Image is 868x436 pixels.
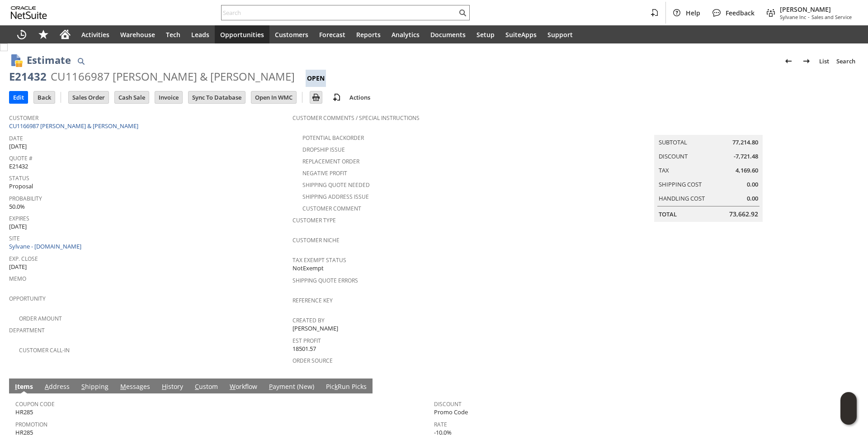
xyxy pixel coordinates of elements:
a: Messages [118,382,152,392]
span: M [120,382,126,391]
a: Custom [193,382,220,392]
a: Warehouse [115,25,160,43]
span: Setup [476,30,495,39]
a: Customers [269,25,314,43]
a: Home [54,25,76,43]
a: Forecast [314,25,351,43]
a: Exp. Close [9,255,38,263]
input: Cash Sale [115,91,149,103]
a: CU1166987 [PERSON_NAME] & [PERSON_NAME] [9,122,141,130]
svg: logo [11,6,47,19]
a: Customer Type [292,216,336,224]
span: P [269,382,273,391]
a: Status [9,174,29,182]
a: Customer Niche [292,236,340,244]
a: History [160,382,185,392]
input: Print [310,91,322,103]
span: Customers [275,30,308,39]
a: Discount [659,152,688,160]
span: Warehouse [120,30,155,39]
a: Customer Call-in [19,346,70,354]
svg: Shortcuts [38,29,49,40]
span: SuiteApps [505,30,537,39]
a: SuiteApps [500,25,542,43]
a: Unrolled view on [843,380,854,391]
span: Tech [166,30,180,39]
span: I [15,382,17,391]
a: Shipping Cost [659,180,702,188]
span: 0.00 [747,180,758,189]
a: Department [9,326,45,334]
a: Sylvane - [DOMAIN_NAME] [9,242,84,250]
input: Sync To Database [189,91,245,103]
a: Probability [9,195,42,202]
span: [DATE] [9,263,27,271]
img: Print [311,92,321,103]
span: k [335,382,338,391]
span: Promo Code [434,408,468,417]
a: Tax Exempt Status [292,256,346,264]
a: Recent Records [11,25,33,43]
a: Coupon Code [15,400,55,408]
span: Leads [191,30,209,39]
a: Leads [186,25,215,43]
a: Customer [9,114,38,122]
span: 0.00 [747,194,758,203]
a: Negative Profit [302,169,347,177]
span: Documents [430,30,466,39]
span: NotExempt [292,264,324,273]
a: Subtotal [659,138,687,146]
img: Previous [783,56,794,67]
a: Opportunities [215,25,269,43]
div: Shortcuts [33,25,54,43]
span: Help [686,9,700,17]
a: Order Source [292,357,333,364]
a: Address [42,382,72,392]
input: Open In WMC [251,91,296,103]
span: [PERSON_NAME] [780,5,852,14]
a: Documents [425,25,471,43]
h1: Estimate [27,53,71,67]
a: Date [9,134,23,142]
a: Shipping Address Issue [302,193,369,201]
span: W [230,382,236,391]
div: Open [306,70,326,87]
a: Shipping [79,382,111,392]
input: Invoice [155,91,182,103]
span: Sylvane Inc [780,14,806,20]
div: CU1166987 [PERSON_NAME] & [PERSON_NAME] [51,69,295,84]
a: Est Profit [292,337,321,345]
span: 77,214.80 [732,138,758,147]
a: Discount [434,400,462,408]
span: 18501.57 [292,345,316,353]
span: HR285 [15,408,33,417]
svg: Recent Records [16,29,27,40]
a: Opportunity [9,295,46,302]
span: 73,662.92 [729,210,758,219]
img: Quick Find [75,56,86,67]
a: Memo [9,275,26,283]
a: Dropship Issue [302,146,345,153]
span: Oracle Guided Learning Widget. To move around, please hold and drag [840,409,857,425]
span: Proposal [9,182,33,191]
span: A [45,382,49,391]
span: C [195,382,199,391]
a: Total [659,210,677,218]
a: List [816,54,833,68]
a: Reports [351,25,386,43]
span: Opportunities [220,30,264,39]
a: Setup [471,25,500,43]
a: PickRun Picks [324,382,369,392]
a: Items [13,382,35,392]
a: Reference Key [292,297,333,304]
span: Forecast [319,30,345,39]
svg: Search [457,7,468,18]
a: Customer Comments / Special Instructions [292,114,420,122]
a: Replacement Order [302,158,359,165]
a: Promotion [15,421,47,428]
a: Quote # [9,154,33,162]
span: E21432 [9,162,28,171]
a: Potential Backorder [302,134,364,142]
svg: Home [60,29,71,40]
span: Activities [81,30,109,39]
